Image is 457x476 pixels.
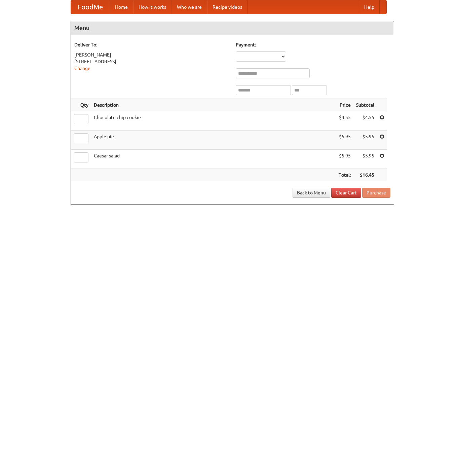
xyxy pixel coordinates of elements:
[336,150,353,169] td: $5.95
[74,66,90,71] a: Change
[293,188,330,198] a: Back to Menu
[74,51,229,58] div: [PERSON_NAME]
[172,0,207,14] a: Who we are
[207,0,247,14] a: Recipe videos
[336,111,353,131] td: $4.55
[91,131,336,150] td: Apple pie
[353,150,377,169] td: $5.95
[133,0,172,14] a: How it works
[236,41,390,48] h5: Payment:
[91,150,336,169] td: Caesar salad
[362,188,390,198] button: Purchase
[353,169,377,181] th: $16.45
[91,111,336,131] td: Chocolate chip cookie
[336,131,353,150] td: $5.95
[331,188,361,198] a: Clear Cart
[74,58,229,65] div: [STREET_ADDRESS]
[353,111,377,131] td: $4.55
[353,99,377,111] th: Subtotal
[110,0,133,14] a: Home
[353,131,377,150] td: $5.95
[71,0,110,14] a: FoodMe
[74,41,229,48] h5: Deliver To:
[336,99,353,111] th: Price
[359,0,380,14] a: Help
[71,21,394,35] h4: Menu
[71,99,91,111] th: Qty
[336,169,353,181] th: Total:
[91,99,336,111] th: Description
